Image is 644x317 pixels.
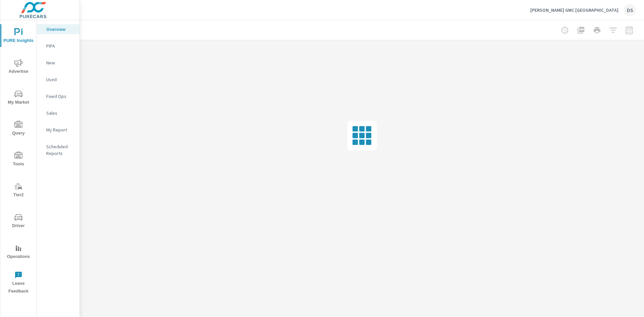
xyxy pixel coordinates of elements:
[46,26,74,33] p: Overview
[37,24,79,34] div: Overview
[46,76,74,83] p: Used
[2,152,35,168] span: Tools
[2,244,35,261] span: Operations
[2,90,35,106] span: My Market
[624,4,636,16] div: DS
[2,182,35,199] span: Tier2
[46,43,74,49] p: PIPA
[37,58,79,68] div: New
[2,28,35,45] span: PURE Insights
[0,20,37,298] div: nav menu
[37,142,79,158] div: Scheduled Reports
[37,125,79,135] div: My Report
[2,59,35,75] span: Advertise
[37,108,79,118] div: Sales
[46,126,74,133] p: My Report
[46,110,74,116] p: Sales
[37,41,79,51] div: PIPA
[37,74,79,85] div: Used
[46,59,74,66] p: New
[46,143,74,157] p: Scheduled Reports
[530,7,619,13] p: [PERSON_NAME] GMC [GEOGRAPHIC_DATA]
[37,91,79,101] div: Fixed Ops
[2,121,35,137] span: Query
[46,93,74,100] p: Fixed Ops
[2,213,35,230] span: Driver
[2,271,35,295] span: Leave Feedback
